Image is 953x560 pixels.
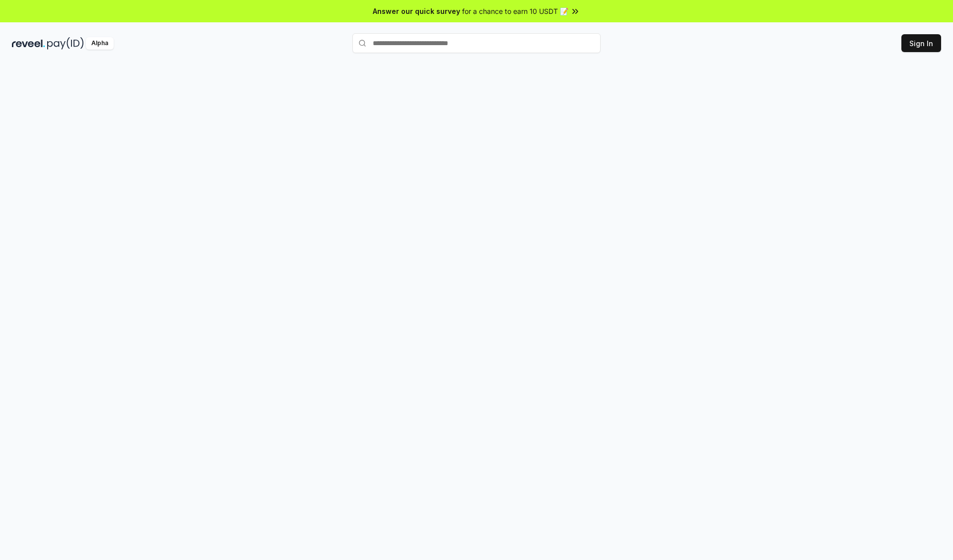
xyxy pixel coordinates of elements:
span: Answer our quick survey [373,6,460,16]
span: for a chance to earn 10 USDT 📝 [462,6,568,16]
div: Alpha [86,37,114,50]
img: pay_id [47,37,84,50]
img: reveel_dark [12,37,45,50]
button: Sign In [901,34,941,52]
